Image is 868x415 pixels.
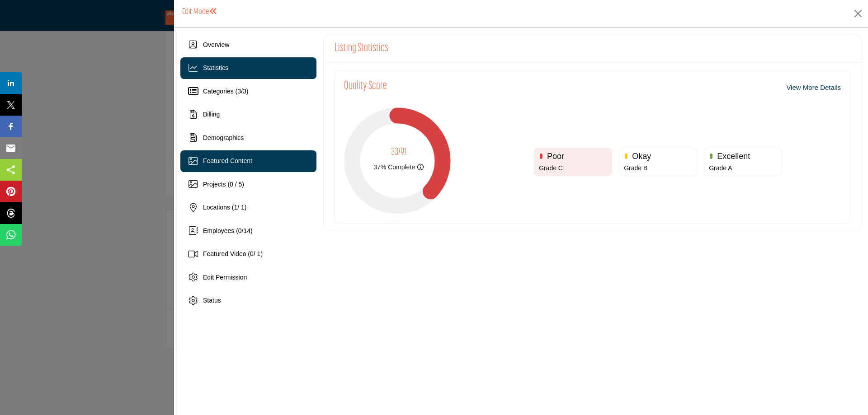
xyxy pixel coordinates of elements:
[539,150,607,163] div: Poor
[203,88,248,95] span: Categories ( / )
[624,164,647,172] span: Grade B
[851,7,865,20] button: Close
[203,111,220,118] span: Billing
[203,134,244,141] span: Demographics
[237,88,241,95] span: 3
[373,147,423,159] h3: 33/91
[182,7,217,17] h1: Edit Mode
[786,83,841,93] a: View More Details
[244,227,251,234] span: 14
[203,157,252,164] span: Featured Content
[250,250,254,257] span: 0
[243,88,246,95] span: 3
[624,150,692,163] div: Okay
[203,227,253,234] span: Employees ( / )
[203,41,229,48] span: Overview
[344,79,387,93] h3: Quality Score
[203,250,263,257] span: Featured Video ( / 1)
[238,227,242,234] span: 0
[709,164,732,172] span: Grade A
[539,164,563,172] span: Grade C
[373,164,415,171] span: 37% Complete
[203,274,247,281] span: Edit Permission
[203,64,228,71] span: Statistics
[234,204,237,211] span: 1
[203,181,244,188] span: Projects (0 / 5)
[709,150,777,163] div: Excellent
[203,204,247,211] span: Locations ( / 1)
[203,297,221,304] span: Status
[335,42,388,55] h2: Listing Statistics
